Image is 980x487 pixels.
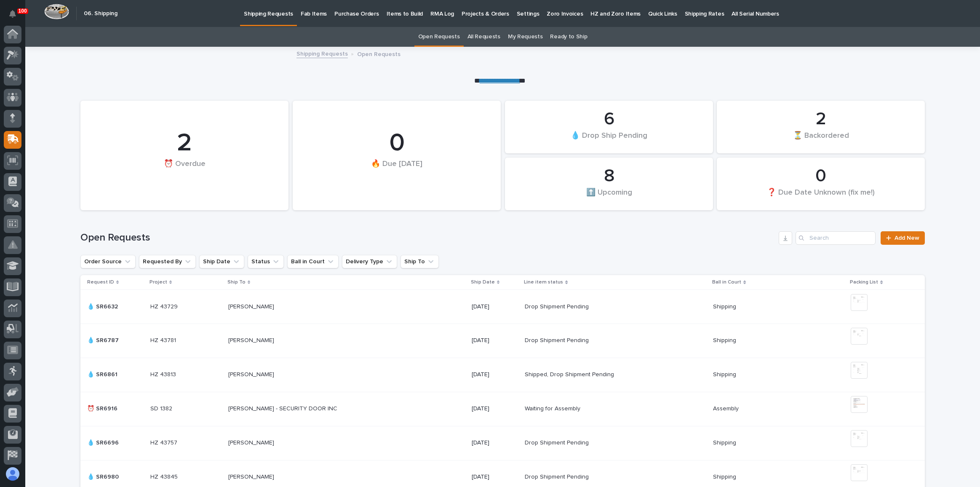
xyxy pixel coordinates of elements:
[228,472,276,481] p: [PERSON_NAME]
[4,465,21,483] button: users-avatar
[713,438,738,447] p: Shipping
[713,335,738,344] p: Shipping
[472,303,518,310] p: [DATE]
[418,27,460,47] a: Open Requests
[87,278,114,287] p: Request ID
[524,278,563,287] p: Line item status
[713,472,738,481] p: Shipping
[342,255,397,268] button: Delivery Type
[850,278,878,287] p: Packing List
[519,166,699,187] div: 8
[80,324,925,358] tr: 💧 SR6787💧 SR6787 HZ 43781HZ 43781 [PERSON_NAME][PERSON_NAME] [DATE]Drop Shipment PendingDrop Ship...
[80,232,775,244] h1: Open Requests
[248,255,284,268] button: Status
[713,369,738,378] p: Shipping
[731,109,911,130] div: 2
[467,27,500,47] a: All Requests
[87,472,120,481] p: 💧 SR6980
[525,335,590,344] p: Drop Shipment Pending
[44,4,69,19] img: Workspace Logo
[472,337,518,344] p: [DATE]
[307,159,486,186] div: 🔥 Due [DATE]
[287,255,339,268] button: Ball in Court
[87,404,119,412] p: ⏰ SR6916
[796,231,876,245] input: Search
[525,472,590,481] p: Drop Shipment Pending
[472,405,518,412] p: [DATE]
[228,438,276,447] p: [PERSON_NAME]
[87,335,120,344] p: 💧 SR6787
[84,10,117,17] h2: 06. Shipping
[401,255,439,268] button: Ship To
[139,255,196,268] button: Requested By
[80,289,925,324] tr: 💧 SR6632💧 SR6632 HZ 43729HZ 43729 [PERSON_NAME][PERSON_NAME] [DATE]Drop Shipment PendingDrop Ship...
[80,392,925,426] tr: ⏰ SR6916⏰ SR6916 SD 1382SD 1382 [PERSON_NAME] - SECURITY DOOR INC[PERSON_NAME] - SECURITY DOOR IN...
[87,302,120,310] p: 💧 SR6632
[881,231,925,245] a: Add New
[227,278,246,287] p: Ship To
[228,404,339,412] p: [PERSON_NAME] - SECURITY DOOR INC
[80,255,136,268] button: Order Source
[87,369,119,378] p: 💧 SR6861
[95,128,274,158] div: 2
[713,302,738,310] p: Shipping
[357,49,401,58] p: Open Requests
[731,166,911,187] div: 0
[150,369,178,378] p: HZ 43813
[228,335,276,344] p: [PERSON_NAME]
[228,369,276,378] p: [PERSON_NAME]
[713,404,740,412] p: Assembly
[519,187,699,205] div: ⬆️ Upcoming
[471,278,495,287] p: Ship Date
[80,426,925,460] tr: 💧 SR6696💧 SR6696 HZ 43757HZ 43757 [PERSON_NAME][PERSON_NAME] [DATE]Drop Shipment PendingDrop Ship...
[550,27,587,47] a: Ready to Ship
[731,187,911,205] div: ❓ Due Date Unknown (fix me!)
[150,472,179,481] p: HZ 43845
[199,255,244,268] button: Ship Date
[525,404,582,412] p: Waiting for Assembly
[712,278,741,287] p: Ball in Court
[895,235,919,241] span: Add New
[150,404,174,412] p: SD 1382
[80,358,925,392] tr: 💧 SR6861💧 SR6861 HZ 43813HZ 43813 [PERSON_NAME][PERSON_NAME] [DATE]Shipped, Drop Shipment Pending...
[519,109,699,130] div: 6
[87,438,120,447] p: 💧 SR6696
[150,278,167,287] p: Project
[731,131,911,148] div: ⏳ Backordered
[4,5,21,23] button: Notifications
[19,8,27,14] p: 100
[150,335,178,344] p: HZ 43781
[307,128,486,158] div: 0
[11,10,21,24] div: Notifications100
[525,302,590,310] p: Drop Shipment Pending
[472,474,518,481] p: [DATE]
[472,439,518,447] p: [DATE]
[150,438,179,447] p: HZ 43757
[296,48,348,58] a: Shipping Requests
[95,159,274,186] div: ⏰ Overdue
[508,27,543,47] a: My Requests
[228,302,276,310] p: [PERSON_NAME]
[472,371,518,378] p: [DATE]
[525,438,590,447] p: Drop Shipment Pending
[150,302,179,310] p: HZ 43729
[519,131,699,148] div: 💧 Drop Ship Pending
[525,369,616,378] p: Shipped, Drop Shipment Pending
